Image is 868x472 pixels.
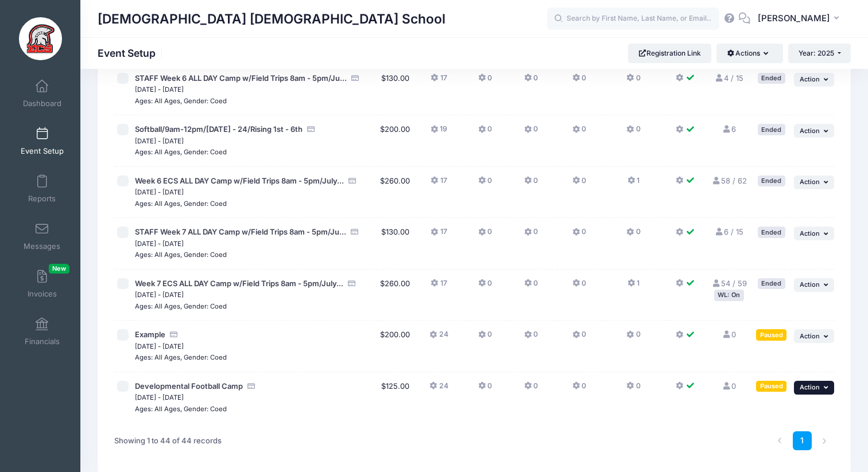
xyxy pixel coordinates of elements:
[135,176,344,185] span: Week 6 ECS ALL DAY Camp w/Field Trips 8am - 5pm/July...
[478,381,492,397] button: 0
[758,124,785,135] div: Ended
[15,73,69,114] a: Dashboard
[547,7,719,30] input: Search by First Name, Last Name, or Email...
[799,49,834,57] span: Year: 2025
[377,218,413,270] td: $130.00
[135,279,343,288] span: Week 7 ECS ALL DAY Camp w/Field Trips 8am - 5pm/July...
[524,381,538,397] button: 0
[800,75,820,83] span: Action
[114,428,222,454] div: Showing 1 to 44 of 44 records
[626,124,640,141] button: 0
[135,73,347,83] span: STAFF Week 6 ALL DAY Camp w/Field Trips 8am - 5pm/Ju...
[758,73,785,84] div: Ended
[135,291,184,299] small: [DATE] - [DATE]
[524,278,538,295] button: 0
[794,175,834,189] button: Action
[98,6,445,32] h1: [DEMOGRAPHIC_DATA] [DEMOGRAPHIC_DATA] School
[377,64,413,116] td: $130.00
[572,278,586,295] button: 0
[478,329,492,346] button: 0
[23,99,61,108] span: Dashboard
[626,73,640,89] button: 0
[722,381,736,391] a: 0
[788,44,851,63] button: Year: 2025
[750,6,851,32] button: [PERSON_NAME]
[722,124,736,134] a: 6
[135,302,227,310] small: Ages: All Ages, Gender: Coed
[24,241,60,251] span: Messages
[572,73,586,89] button: 0
[15,121,69,161] a: Event Setup
[524,124,538,141] button: 0
[135,251,227,259] small: Ages: All Ages, Gender: Coed
[794,124,834,138] button: Action
[626,381,640,397] button: 0
[627,278,640,295] button: 1
[429,329,448,346] button: 24
[800,332,820,340] span: Action
[715,227,743,236] a: 6 / 15
[711,176,746,185] a: 58 / 62
[347,280,356,287] i: Accepting Credit Card Payments
[800,127,820,135] span: Action
[478,278,492,295] button: 0
[524,73,538,89] button: 0
[351,75,360,82] i: Accepting Credit Card Payments
[28,289,57,299] span: Invoices
[135,342,184,350] small: [DATE] - [DATE]
[307,126,316,133] i: Accepting Credit Card Payments
[431,175,447,192] button: 17
[15,216,69,256] a: Messages
[524,227,538,243] button: 0
[715,73,743,83] a: 4 / 15
[98,47,165,59] h1: Event Setup
[15,264,69,304] a: InvoicesNew
[429,381,448,397] button: 24
[794,73,834,87] button: Action
[758,227,785,237] div: Ended
[431,278,447,295] button: 17
[524,329,538,346] button: 0
[135,405,227,413] small: Ages: All Ages, Gender: Coed
[135,188,184,196] small: [DATE] - [DATE]
[431,227,447,243] button: 17
[135,137,184,145] small: [DATE] - [DATE]
[49,264,69,274] span: New
[135,200,227,208] small: Ages: All Ages, Gender: Coed
[572,329,586,346] button: 0
[758,12,830,25] span: [PERSON_NAME]
[758,278,785,289] div: Ended
[794,381,834,395] button: Action
[794,227,834,240] button: Action
[135,381,243,391] span: Developmental Football Camp
[628,44,711,63] a: Registration Link
[794,278,834,292] button: Action
[135,85,184,93] small: [DATE] - [DATE]
[572,124,586,141] button: 0
[800,229,820,237] span: Action
[756,329,786,340] div: Paused
[169,331,179,338] i: Accepting Credit Card Payments
[377,321,413,372] td: $200.00
[348,177,357,185] i: Accepting Credit Card Payments
[716,44,782,63] button: Actions
[135,124,303,134] span: Softball/9am-12pm/[DATE] - 24/Rising 1st - 6th
[478,227,492,243] button: 0
[21,146,64,156] span: Event Setup
[19,17,62,60] img: Evangelical Christian School
[377,167,413,219] td: $260.00
[758,175,785,186] div: Ended
[15,169,69,209] a: Reports
[800,178,820,186] span: Action
[722,330,736,339] a: 0
[756,381,786,392] div: Paused
[135,227,346,236] span: STAFF Week 7 ALL DAY Camp w/Field Trips 8am - 5pm/Ju...
[25,337,60,346] span: Financials
[626,329,640,346] button: 0
[431,124,447,141] button: 19
[572,175,586,192] button: 0
[524,175,538,192] button: 0
[377,115,413,167] td: $200.00
[627,175,640,192] button: 1
[478,175,492,192] button: 0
